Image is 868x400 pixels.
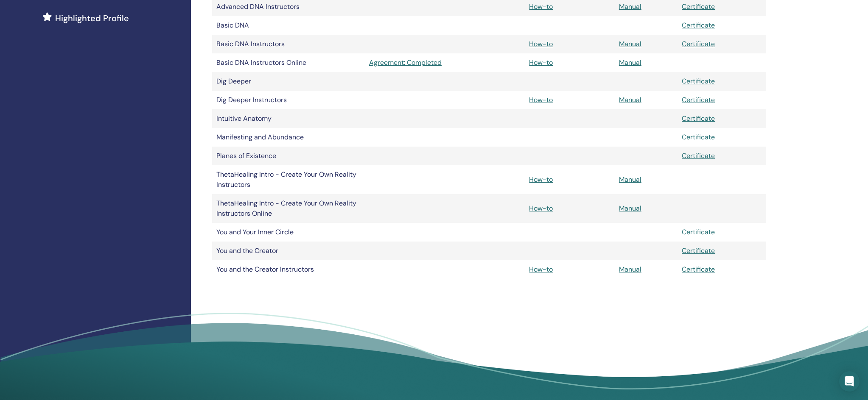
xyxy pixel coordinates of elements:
a: Certificate [682,265,715,274]
td: Basic DNA [212,16,365,35]
a: Certificate [682,246,715,255]
a: Manual [619,95,641,104]
span: Highlighted Profile [55,12,129,25]
a: How-to [529,204,553,213]
a: Manual [619,39,641,48]
a: Certificate [682,2,715,11]
a: Agreement: Completed [369,58,521,68]
a: Certificate [682,95,715,104]
a: How-to [529,39,553,48]
td: ThetaHealing Intro - Create Your Own Reality Instructors Online [212,194,365,223]
td: ThetaHealing Intro - Create Your Own Reality Instructors [212,165,365,194]
a: Certificate [682,39,715,48]
a: Certificate [682,151,715,160]
a: How-to [529,175,553,184]
td: Manifesting and Abundance [212,128,365,147]
a: How-to [529,95,553,104]
a: Manual [619,58,641,67]
a: Manual [619,204,641,213]
a: Manual [619,175,641,184]
a: How-to [529,58,553,67]
div: Open Intercom Messenger [839,371,860,392]
td: Basic DNA Instructors Online [212,53,365,72]
td: You and Your Inner Circle [212,223,365,242]
a: Certificate [682,77,715,86]
a: Certificate [682,21,715,30]
a: How-to [529,265,553,274]
td: Dig Deeper Instructors [212,91,365,109]
td: You and the Creator [212,242,365,260]
a: Certificate [682,228,715,236]
td: Planes of Existence [212,147,365,165]
a: How-to [529,2,553,11]
a: Manual [619,2,641,11]
a: Manual [619,265,641,274]
a: Certificate [682,114,715,123]
td: Basic DNA Instructors [212,35,365,53]
td: You and the Creator Instructors [212,260,365,279]
a: Certificate [682,133,715,142]
td: Dig Deeper [212,72,365,91]
td: Intuitive Anatomy [212,109,365,128]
